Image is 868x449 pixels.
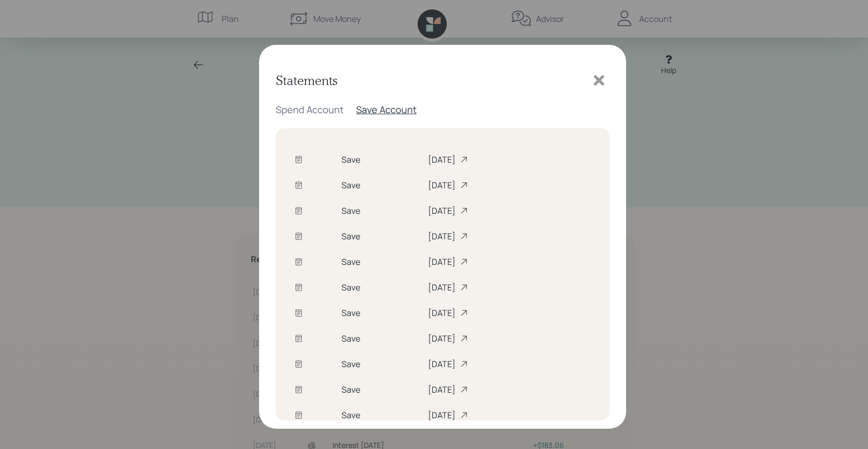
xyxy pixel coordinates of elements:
a: [DATE] [428,333,591,344]
a: Save [341,154,360,165]
a: [DATE] [428,154,591,165]
a: Save [341,230,360,242]
a: [DATE] [428,256,591,268]
a: [DATE] [428,282,591,293]
a: Save [341,307,360,319]
a: [DATE] [428,358,591,370]
a: [DATE] [428,230,591,242]
a: Save [341,384,360,395]
h3: Statements [276,73,337,88]
div: Save Account [356,103,417,116]
a: Save [341,256,360,268]
a: [DATE] [428,307,591,319]
a: [DATE] [428,384,591,395]
a: Save [341,409,360,421]
div: Spend Account [276,103,344,116]
a: Save [341,333,360,344]
a: [DATE] [428,409,591,421]
a: Save [341,179,360,191]
a: Save [341,282,360,293]
a: [DATE] [428,205,591,216]
a: [DATE] [428,179,591,191]
a: Save [341,205,360,216]
a: Save [341,358,360,370]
